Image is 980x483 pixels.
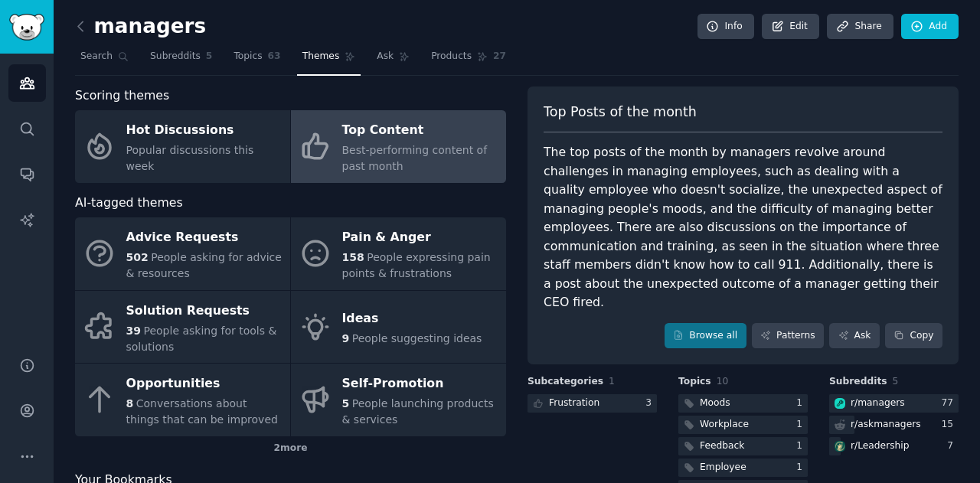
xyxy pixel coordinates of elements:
span: Popular discussions this week [126,144,254,172]
a: Frustration3 [528,394,657,413]
span: AI-tagged themes [75,194,183,213]
img: GummySearch logo [9,14,44,41]
span: Topics [234,50,262,64]
a: Themes [297,44,361,76]
span: 8 [126,397,134,410]
a: Subreddits5 [145,44,217,76]
div: Solution Requests [126,299,283,323]
div: r/ askmanagers [851,418,921,432]
div: 15 [941,418,959,432]
a: Feedback1 [678,437,808,456]
a: Moods1 [678,394,808,413]
div: 1 [796,418,808,432]
span: 158 [342,251,364,263]
span: Top Posts of the month [544,103,697,122]
span: Scoring themes [75,86,169,106]
div: 1 [796,397,808,410]
div: 3 [645,397,657,410]
div: 7 [947,439,959,453]
a: Ask [371,44,415,76]
span: Products [431,50,472,64]
div: Moods [700,397,730,410]
a: Hot DiscussionsPopular discussions this week [75,110,290,183]
a: Self-Promotion5People launching products & services [291,364,506,436]
span: 27 [493,50,506,64]
a: Opportunities8Conversations about things that can be improved [75,364,290,436]
div: Workplace [700,418,749,432]
div: Top Content [342,119,498,143]
span: Search [80,50,113,64]
a: Leadershipr/Leadership7 [829,437,959,456]
span: Conversations about things that can be improved [126,397,278,426]
span: 5 [342,397,350,410]
span: People asking for tools & solutions [126,325,277,353]
span: 5 [206,50,213,64]
a: Products27 [426,44,511,76]
div: Hot Discussions [126,119,283,143]
div: Advice Requests [126,226,283,250]
a: Share [827,14,893,40]
a: Add [901,14,959,40]
span: People asking for advice & resources [126,251,282,279]
button: Copy [885,323,942,349]
a: Solution Requests39People asking for tools & solutions [75,291,290,364]
span: Themes [302,50,340,64]
img: Leadership [835,441,845,452]
a: Browse all [665,323,746,349]
a: Topics63 [228,44,286,76]
span: People suggesting ideas [352,332,482,344]
div: 1 [796,461,808,475]
span: 5 [893,376,899,387]
div: 1 [796,439,808,453]
div: Employee [700,461,746,475]
span: Topics [678,375,711,389]
a: Workplace1 [678,416,808,435]
a: Top ContentBest-performing content of past month [291,110,506,183]
div: r/ managers [851,397,905,410]
a: r/askmanagers15 [829,416,959,435]
div: Opportunities [126,372,283,397]
span: 63 [268,50,281,64]
a: Patterns [752,323,824,349]
span: People launching products & services [342,397,494,426]
span: People expressing pain points & frustrations [342,251,491,279]
a: Ask [829,323,880,349]
a: Employee1 [678,459,808,478]
span: Subcategories [528,375,603,389]
div: Self-Promotion [342,372,498,397]
h2: managers [75,15,206,39]
div: Feedback [700,439,744,453]
div: The top posts of the month by managers revolve around challenges in managing employees, such as d... [544,143,942,312]
span: Ask [377,50,394,64]
div: 77 [941,397,959,410]
span: Subreddits [150,50,201,64]
span: Subreddits [829,375,887,389]
a: Edit [762,14,819,40]
span: 10 [717,376,729,387]
a: Search [75,44,134,76]
a: Advice Requests502People asking for advice & resources [75,217,290,290]
a: Pain & Anger158People expressing pain points & frustrations [291,217,506,290]
span: 9 [342,332,350,344]
span: 1 [609,376,615,387]
span: 39 [126,325,141,337]
span: 502 [126,251,149,263]
div: Ideas [342,307,482,331]
a: Ideas9People suggesting ideas [291,291,506,364]
a: Info [697,14,754,40]
img: managers [835,398,845,409]
div: 2 more [75,436,506,461]
div: Frustration [549,397,599,410]
span: Best-performing content of past month [342,144,488,172]
a: managersr/managers77 [829,394,959,413]
div: r/ Leadership [851,439,910,453]
div: Pain & Anger [342,226,498,250]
